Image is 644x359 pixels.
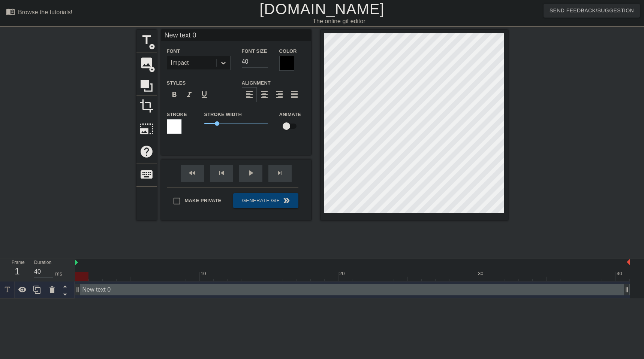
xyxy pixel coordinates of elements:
div: 10 [201,270,207,277]
span: skip_next [276,168,285,177]
div: 20 [339,270,346,277]
img: bound-end.png [627,259,630,265]
label: Alignment [242,79,271,87]
label: Animate [279,111,301,118]
label: Stroke [167,111,187,118]
span: format_underline [200,90,209,99]
a: Browse the tutorials! [6,7,72,19]
label: Color [279,48,297,55]
div: 40 [617,270,623,277]
label: Font Size [242,48,267,55]
span: format_align_center [260,90,269,99]
div: Frame [6,259,28,281]
button: Send Feedback/Suggestion [544,4,640,18]
span: title [139,33,154,47]
span: format_align_left [245,90,254,99]
span: keyboard [139,167,154,182]
span: add_circle [149,43,155,50]
div: Impact [171,58,189,67]
span: image [139,56,154,70]
span: format_bold [170,90,179,99]
div: Browse the tutorials! [18,9,72,15]
span: format_italic [185,90,194,99]
span: photo_size_select_large [139,122,154,136]
div: The online gif editor [219,17,460,26]
label: Duration [34,261,51,265]
span: crop [139,99,154,113]
span: drag_handle [74,286,81,293]
span: help [139,144,154,159]
span: add_circle [149,66,155,73]
span: Send Feedback/Suggestion [550,6,634,15]
span: drag_handle [623,286,631,293]
span: Make Private [185,197,222,204]
span: play_arrow [246,168,255,177]
label: Font [167,48,180,55]
span: skip_previous [217,168,226,177]
label: Stroke Width [204,111,242,118]
span: menu_book [6,7,15,16]
span: format_align_justify [290,90,299,99]
div: 1 [12,265,23,278]
div: 30 [478,270,485,277]
span: Generate Gif [236,196,295,205]
label: Styles [167,79,186,87]
div: ms [55,270,62,278]
span: format_align_right [275,90,284,99]
button: Generate Gif [233,193,298,208]
a: [DOMAIN_NAME] [259,1,384,17]
span: double_arrow [282,196,291,205]
span: fast_rewind [188,168,197,177]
